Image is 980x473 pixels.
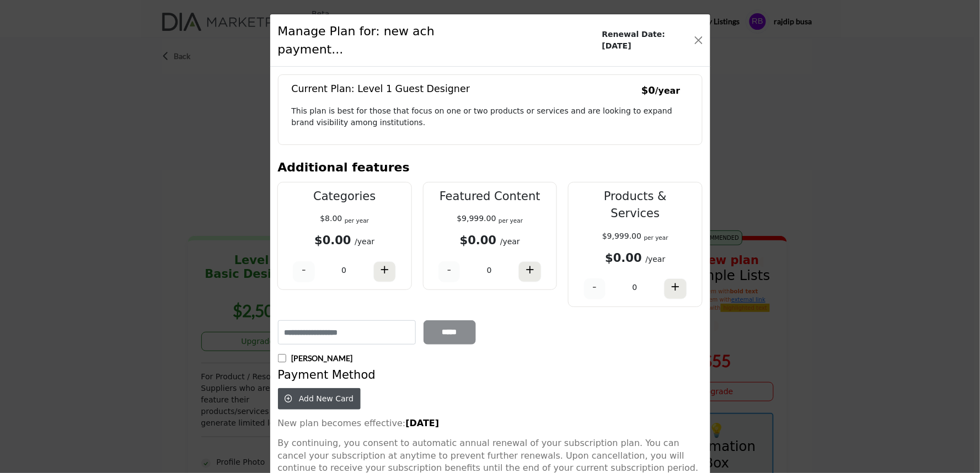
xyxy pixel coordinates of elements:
h1: Manage Plan for: new ach payment... [278,22,498,58]
span: $8.00 [320,214,342,223]
p: Products & Services [579,188,692,223]
span: /year [355,237,374,246]
span: $9,999.00 [457,214,496,223]
p: 0 [633,282,638,293]
button: Close [691,33,706,48]
p: 0 [487,265,492,276]
button: + [518,261,542,282]
p: [PERSON_NAME] [291,353,352,364]
h5: Current Plan: Level 1 Guest Designer [292,83,470,95]
p: $0 [641,83,680,98]
small: /year [655,85,680,96]
p: New plan becomes effective: [278,417,703,429]
sub: per year [644,234,668,241]
button: Add New Card [278,388,361,410]
b: Renewal Date: [DATE] [602,29,695,52]
h4: Payment Method [278,368,703,382]
span: Add New Card [299,394,354,403]
h3: Additional features [278,158,410,176]
b: $0.00 [460,234,496,247]
p: Categories [288,188,401,206]
p: This plan is best for those that focus on one or two products or services and are looking to expa... [292,105,689,128]
sub: per year [499,217,523,224]
h4: + [380,263,390,277]
p: Featured Content [433,188,547,206]
b: $0.00 [314,234,351,247]
b: $0.00 [606,251,642,265]
sub: per year [345,217,369,224]
span: $9,999.00 [602,232,641,240]
strong: [DATE] [405,418,439,428]
h4: + [671,280,681,294]
span: /year [646,255,666,264]
p: 0 [341,265,346,276]
button: + [373,261,397,282]
span: /year [500,237,520,246]
h4: + [525,263,535,277]
button: + [664,278,687,299]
